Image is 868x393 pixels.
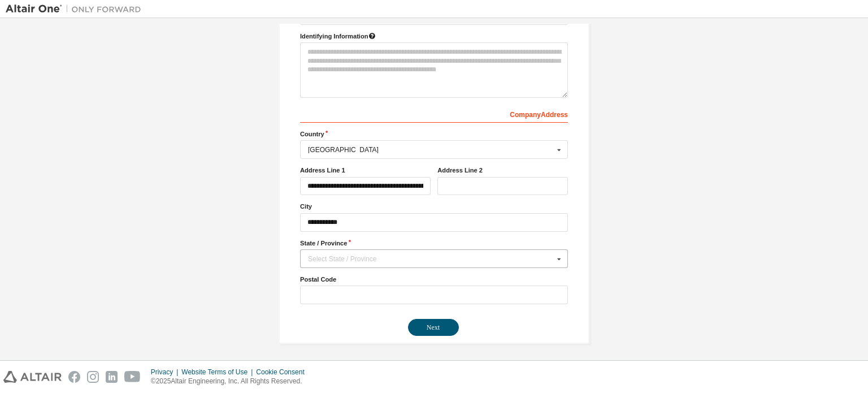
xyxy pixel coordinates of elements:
div: Cookie Consent [256,368,311,377]
div: [GEOGRAPHIC_DATA] [308,146,554,153]
img: linkedin.svg [106,371,118,383]
img: instagram.svg [87,371,99,383]
button: Next [408,319,459,336]
label: City [300,202,568,211]
label: Country [300,129,568,139]
label: Address Line 2 [437,166,568,175]
img: youtube.svg [124,371,141,383]
img: altair_logo.svg [3,371,62,383]
img: facebook.svg [68,371,80,383]
p: © 2025 Altair Engineering, Inc. All Rights Reserved. [151,377,311,386]
div: Privacy [151,368,181,377]
label: Postal Code [300,275,568,284]
label: Address Line 1 [300,166,431,175]
label: Please provide any information that will help our support team identify your company. Email and n... [300,32,568,41]
label: State / Province [300,239,568,248]
div: Select State / Province [308,256,554,262]
div: Company Address [300,105,568,123]
img: Altair One [6,3,147,15]
div: Website Terms of Use [181,368,256,377]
